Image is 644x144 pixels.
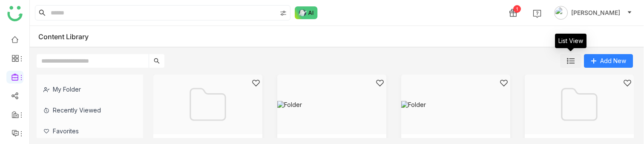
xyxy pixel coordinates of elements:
div: Content Library [38,32,101,41]
img: avatar [554,6,568,20]
img: logo [7,6,23,21]
img: Folder [558,83,601,126]
img: ask-buddy-normal.svg [295,6,318,19]
img: list.svg [567,57,575,65]
span: [PERSON_NAME] [571,8,620,17]
div: 1 [513,5,521,13]
div: Favorites [37,121,137,141]
img: help.svg [533,9,541,18]
div: List View [555,34,586,48]
button: [PERSON_NAME] [552,6,634,20]
span: Add New [600,56,626,66]
img: search-type.svg [280,10,287,17]
div: My Folder [37,79,137,100]
img: Folder [401,101,510,108]
button: Add New [584,54,633,68]
div: Recently Viewed [37,100,137,121]
img: Folder [277,101,386,108]
img: Folder [187,83,229,126]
